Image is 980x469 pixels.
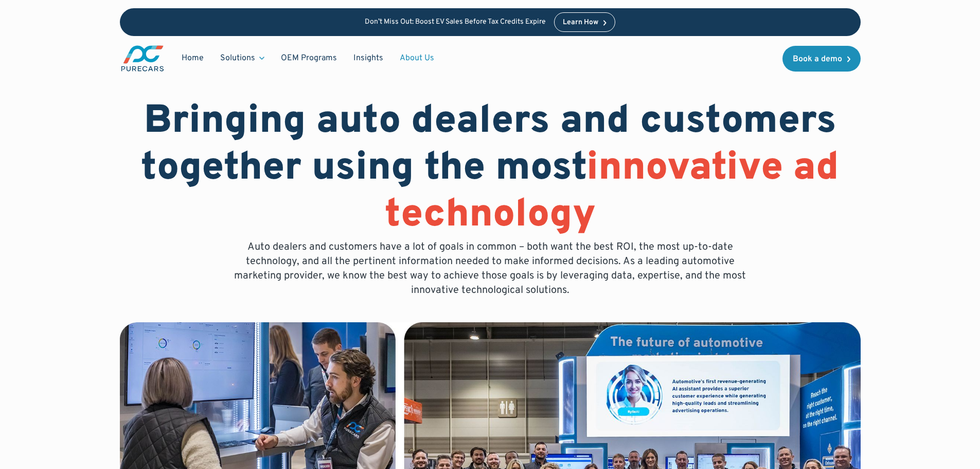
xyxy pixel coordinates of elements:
[120,44,165,73] img: purecars logo
[563,19,598,26] div: Learn How
[345,48,391,68] a: Insights
[391,48,442,68] a: About Us
[365,18,546,27] p: Don’t Miss Out: Boost EV Sales Before Tax Credits Expire
[554,12,615,32] a: Learn How
[782,46,861,72] a: Book a demo
[120,99,861,240] h1: Bringing auto dealers and customers together using the most
[220,53,255,64] div: Solutions
[120,44,165,73] a: main
[273,48,345,68] a: OEM Programs
[793,55,842,63] div: Book a demo
[212,48,273,68] div: Solutions
[227,240,754,298] p: Auto dealers and customers have a lot of goals in common – both want the best ROI, the most up-to...
[385,144,840,240] span: innovative ad technology
[173,48,212,68] a: Home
